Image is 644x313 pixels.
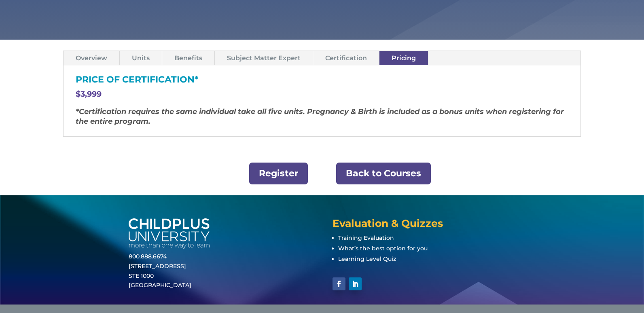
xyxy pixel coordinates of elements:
[349,277,362,290] a: Follow on LinkedIn
[129,218,210,249] img: white-cpu-wordmark
[129,262,191,289] a: [STREET_ADDRESS]STE 1000[GEOGRAPHIC_DATA]
[379,51,428,65] a: Pricing
[333,218,515,233] h4: Evaluation & Quizzes
[338,255,396,262] a: Learning Level Quiz
[129,253,167,260] a: 800.888.6674
[338,245,428,252] a: What’s the best option for you
[76,89,102,99] span: $3,999
[313,51,379,65] a: Certification
[76,107,564,126] em: *Certification requires the same individual take all five units. Pregnancy & Birth is included as...
[162,51,214,65] a: Benefits
[249,163,308,185] a: Register
[76,75,568,88] h3: Price of Certification*
[64,51,119,65] a: Overview
[338,234,394,241] a: Training Evaluation
[215,51,313,65] a: Subject Matter Expert
[333,277,345,290] a: Follow on Facebook
[120,51,162,65] a: Units
[336,163,431,185] a: Back to Courses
